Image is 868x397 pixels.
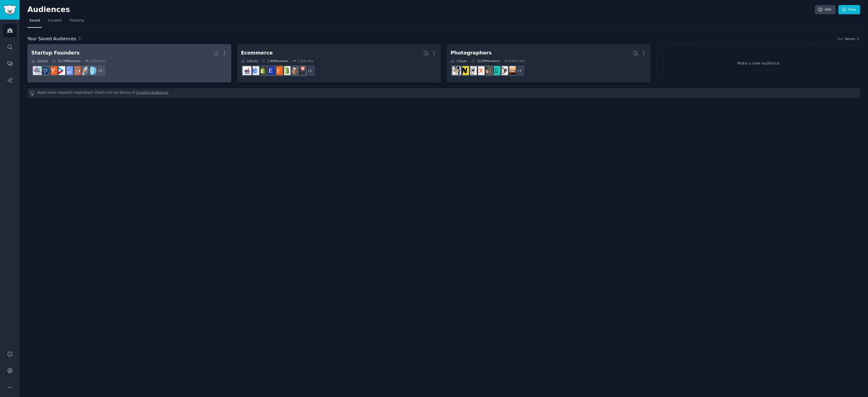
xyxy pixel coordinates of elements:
[31,59,48,63] div: 16 Sub s
[262,59,288,63] div: 1.8M Members
[250,66,259,75] img: ecommercemarketing
[297,66,306,75] img: ecommerce
[78,36,81,41] span: 3
[282,66,290,75] img: shopify
[69,18,84,23] span: Trending
[274,66,283,75] img: Etsy
[27,5,815,14] h2: Audiences
[508,59,524,63] div: 0.65 % /mo
[845,37,855,41] span: Recent
[56,66,65,75] img: startup
[845,37,860,41] button: Recent
[507,66,516,75] img: photography
[31,49,79,56] div: Startup Founders
[3,5,16,15] img: GummySearch logo
[33,66,42,75] img: indiehackers
[499,66,508,75] img: analog
[241,49,273,56] div: Ecommerce
[67,16,86,28] a: Trending
[27,44,231,82] a: Startup Founders16Subs13.7MMembers1.51% /mo+8EntrepreneurstartupsEntrepreneurRideAlongSaaSstartup...
[41,66,49,75] img: Entrepreneurship
[27,16,42,28] a: Saved
[88,66,96,75] img: Entrepreneur
[471,59,500,63] div: 10.8M Members
[451,59,467,63] div: 11 Sub s
[266,66,275,75] img: EtsySellers
[258,66,267,75] img: reviewmyshopify
[80,66,89,75] img: startups
[513,65,525,77] div: + 3
[451,49,492,56] div: Photographers
[27,88,860,98] div: Need some research inspiration? Check out our library of
[243,66,251,75] img: ecommerce_growth
[815,5,836,15] a: Info
[460,66,469,75] img: Nikon
[29,18,40,23] span: Saved
[837,37,843,41] div: Sort
[241,59,258,63] div: 10 Sub s
[476,66,484,75] img: SonyAlpha
[452,66,461,75] img: WeddingPhotography
[491,66,500,75] img: streetphotography
[290,66,298,75] img: dropship
[237,44,441,82] a: Ecommerce10Subs1.8MMembers1.52% /mo+2ecommercedropshipshopifyEtsyEtsySellersreviewmyshopifyecomme...
[94,65,106,77] div: + 8
[838,5,860,15] a: New
[64,66,73,75] img: SaaS
[656,44,860,82] a: Make a new audience
[48,18,62,23] span: Curated
[49,66,57,75] img: ycombinator
[27,36,76,42] span: Your Saved Audiences
[304,65,315,77] div: + 2
[72,66,81,75] img: EntrepreneurRideAlong
[52,59,81,63] div: 13.7M Members
[46,16,63,28] a: Curated
[89,59,105,63] div: 1.51 % /mo
[447,44,651,82] a: Photographers11Subs10.8MMembers0.65% /mo+3photographyanalogstreetphotographyAnalogCommunitySonyAl...
[468,66,477,75] img: canon
[297,59,313,63] div: 1.52 % /mo
[484,66,492,75] img: AnalogCommunity
[136,90,169,96] a: Curated Audiences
